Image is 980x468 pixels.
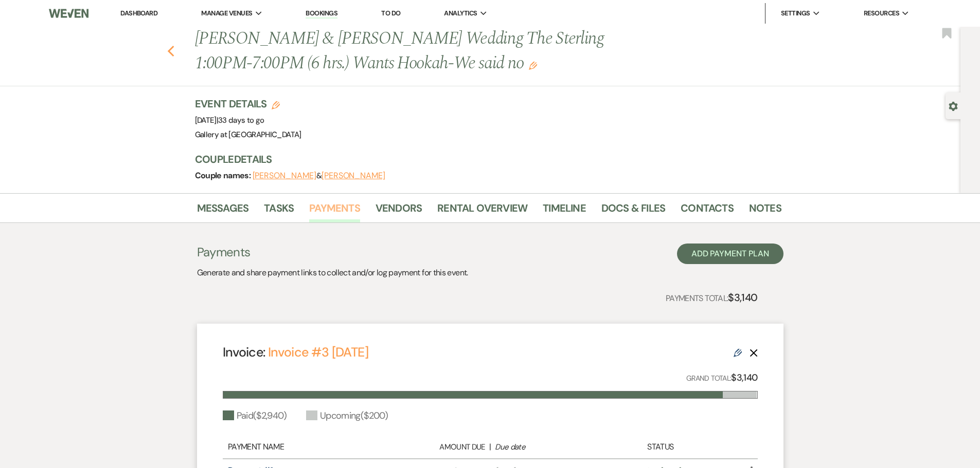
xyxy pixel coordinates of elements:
[228,441,385,453] div: Payment Name
[195,115,264,125] span: [DATE]
[268,344,368,361] a: Invoice #3 [DATE]
[381,9,400,17] a: To Do
[120,9,157,17] a: Dashboard
[390,441,485,453] div: Amount Due
[444,8,477,18] span: Analytics
[601,200,665,222] a: Docs & Files
[195,129,301,140] span: Gallery at [GEOGRAPHIC_DATA]
[749,200,781,222] a: Notes
[309,200,360,222] a: Payments
[223,409,287,423] div: Paid ( $2,940 )
[218,115,264,125] span: 33 days to go
[543,200,586,222] a: Timeline
[949,101,958,110] button: Open lead details
[595,441,726,453] div: Status
[253,172,316,180] button: [PERSON_NAME]
[529,61,537,70] button: Edit
[666,289,758,306] p: Payments Total:
[201,8,252,18] span: Manage Venues
[385,441,595,453] div: |
[437,200,527,222] a: Rental Overview
[264,200,294,222] a: Tasks
[197,200,249,222] a: Messages
[197,266,468,279] p: Generate and share payment links to collect and/or log payment for this event.
[306,409,388,423] div: Upcoming ( $200 )
[681,200,734,222] a: Contacts
[728,291,757,304] strong: $3,140
[864,8,899,18] span: Resources
[376,200,422,222] a: Vendors
[495,441,590,453] div: Due date
[217,115,264,125] span: |
[731,371,757,384] strong: $3,140
[677,244,783,264] button: Add Payment Plan
[195,152,771,166] h3: Couple Details
[195,97,301,111] h3: Event Details
[223,343,368,361] h4: Invoice:
[322,172,385,180] button: [PERSON_NAME]
[306,9,337,18] a: Bookings
[197,244,468,261] h3: Payments
[781,8,810,18] span: Settings
[253,171,385,181] span: &
[49,3,88,24] img: Weven Logo
[195,27,656,76] h1: [PERSON_NAME] & [PERSON_NAME] Wedding The Sterling 1:00PM-7:00PM (6 hrs.) Wants Hookah-We said no
[195,170,253,181] span: Couple names:
[686,370,758,385] p: Grand Total:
